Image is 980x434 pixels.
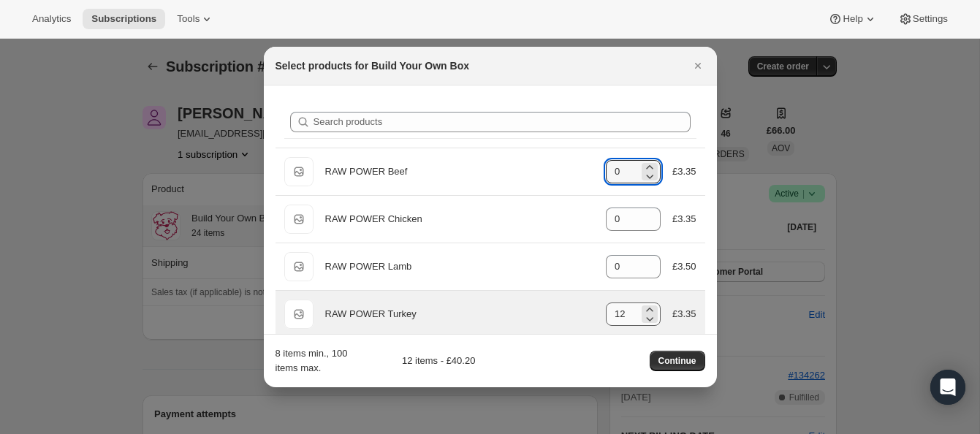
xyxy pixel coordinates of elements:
span: Analytics [32,13,71,25]
div: RAW POWER Lamb [325,259,594,274]
div: 12 items - £40.20 [354,354,476,368]
span: Subscriptions [91,13,156,25]
h2: Select products for Build Your Own Box [276,58,470,73]
div: 8 items min., 100 items max. [276,346,349,376]
button: Continue [650,351,705,371]
button: Subscriptions [83,9,165,29]
div: Open Intercom Messenger [930,370,965,405]
button: Settings [889,9,957,29]
span: Help [843,13,862,25]
div: £3.50 [672,259,696,274]
span: Tools [177,13,200,25]
div: RAW POWER Chicken [325,212,594,226]
button: Analytics [23,9,80,29]
button: Tools [168,9,223,29]
span: Continue [658,355,696,367]
div: RAW POWER Beef [325,164,594,179]
button: Help [819,9,886,29]
div: £3.35 [672,307,696,321]
span: Settings [913,13,948,25]
div: RAW POWER Turkey [325,307,594,321]
div: £3.35 [672,212,696,226]
input: Search products [314,112,691,132]
div: £3.35 [672,164,696,179]
button: Close [688,56,708,76]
